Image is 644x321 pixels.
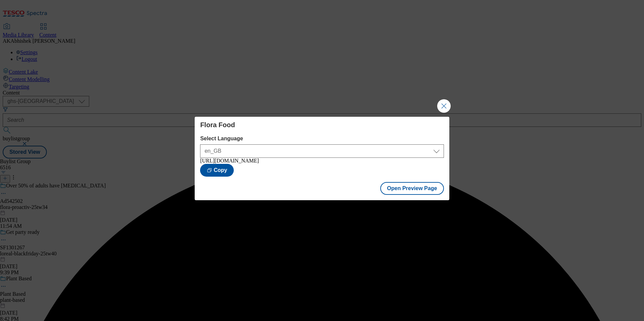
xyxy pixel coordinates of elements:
button: Close Modal [437,99,451,113]
button: Copy [200,164,234,177]
div: Modal [195,117,449,200]
div: [URL][DOMAIN_NAME] [200,158,444,164]
button: Open Preview Page [380,182,444,195]
h4: Flora Food [200,121,444,129]
label: Select Language [200,136,444,142]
